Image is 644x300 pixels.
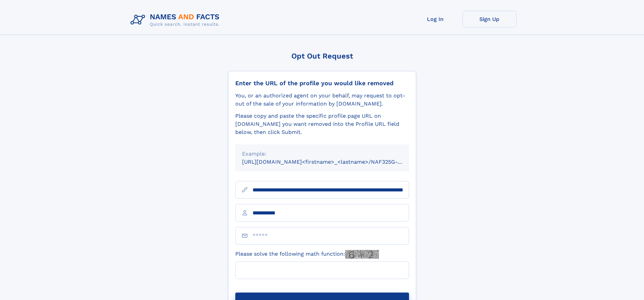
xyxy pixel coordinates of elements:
a: Log In [408,11,462,27]
a: Sign Up [462,11,517,27]
img: Logo Names and Facts [128,11,225,29]
div: Example: [242,150,402,158]
div: Enter the URL of the profile you would like removed [235,79,409,87]
div: Opt Out Request [228,52,416,60]
label: Please solve the following math function: [235,250,379,259]
small: [URL][DOMAIN_NAME]<firstname>_<lastname>/NAF325G-xxxxxxxx [242,159,422,165]
div: You, or an authorized agent on your behalf, may request to opt-out of the sale of your informatio... [235,92,409,108]
div: Please copy and paste the specific profile page URL on [DOMAIN_NAME] you want removed into the Pr... [235,112,409,136]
